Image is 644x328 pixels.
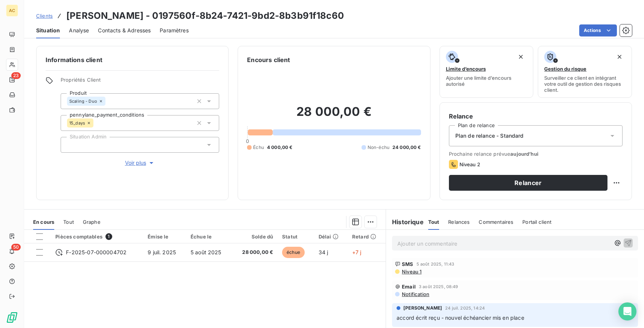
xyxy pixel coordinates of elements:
[446,66,486,72] span: Limite d’encours
[247,104,421,127] h2: 28 000,00 €
[401,269,421,275] span: Niveau 1
[401,291,429,297] span: Notification
[440,46,534,98] button: Limite d’encoursAjouter une limite d’encours autorisé
[449,175,607,191] button: Relancer
[237,234,273,240] div: Solde dû
[282,247,305,258] span: échue
[253,144,264,151] span: Échu
[386,217,424,226] h6: Historique
[148,249,176,255] span: 9 juil. 2025
[98,27,151,34] span: Contacts & Adresses
[455,132,524,140] span: Plan de relance - Standard
[428,219,440,225] span: Tout
[148,234,182,240] div: Émise le
[69,27,89,34] span: Analyse
[105,98,111,105] input: Ajouter une valeur
[579,24,617,36] button: Actions
[445,306,485,310] span: 24 juil. 2025, 14:24
[69,121,85,125] span: 15_days
[267,144,293,151] span: 4 000,00 €
[417,262,455,266] span: 5 août 2025, 11:43
[282,234,309,240] div: Statut
[6,74,18,86] a: 23
[319,234,343,240] div: Délai
[449,151,623,157] span: Prochaine relance prévue
[63,219,74,225] span: Tout
[61,159,219,167] button: Voir plus
[402,261,413,267] span: SMS
[392,144,421,151] span: 24 000,00 €
[11,72,21,79] span: 23
[6,311,18,323] img: Logo LeanPay
[618,302,636,320] div: Open Intercom Messenger
[83,219,101,225] span: Graphe
[67,141,73,148] input: Ajouter une valeur
[402,284,416,290] span: Email
[446,75,527,87] span: Ajouter une limite d’encours autorisé
[11,244,21,251] span: 50
[510,151,539,157] span: aujourd’hui
[125,159,155,167] span: Voir plus
[36,13,53,19] span: Clients
[522,219,551,225] span: Portail client
[397,314,524,321] span: accord écrit reçu - nouvel échéancier mis en place
[448,219,470,225] span: Relances
[319,249,328,255] span: 34 j
[237,249,273,256] span: 28 000,00 €
[538,46,632,98] button: Gestion du risqueSurveiller ce client en intégrant votre outil de gestion des risques client.
[105,233,112,240] span: 1
[368,144,389,151] span: Non-échu
[246,138,249,144] span: 0
[544,66,586,72] span: Gestion du risque
[55,233,139,240] div: Pièces comptables
[61,77,219,87] span: Propriétés Client
[352,249,362,255] span: +7 j
[66,249,127,256] span: F-2025-07-000004702
[66,9,344,23] h3: [PERSON_NAME] - 0197560f-8b24-7421-9bd2-8b3b91f18c60
[419,284,458,289] span: 3 août 2025, 08:49
[93,120,99,126] input: Ajouter une valeur
[6,5,18,17] div: AC
[247,55,290,64] h6: Encours client
[449,112,623,121] h6: Relance
[459,161,480,167] span: Niveau 2
[544,75,626,93] span: Surveiller ce client en intégrant votre outil de gestion des risques client.
[69,99,97,103] span: Scaling - Duo
[352,234,381,240] div: Retard
[191,234,227,240] div: Échue le
[46,55,219,64] h6: Informations client
[36,27,60,34] span: Situation
[479,219,513,225] span: Commentaires
[36,12,53,20] a: Clients
[403,305,442,311] span: [PERSON_NAME]
[160,27,189,34] span: Paramètres
[191,249,221,255] span: 5 août 2025
[33,219,54,225] span: En cours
